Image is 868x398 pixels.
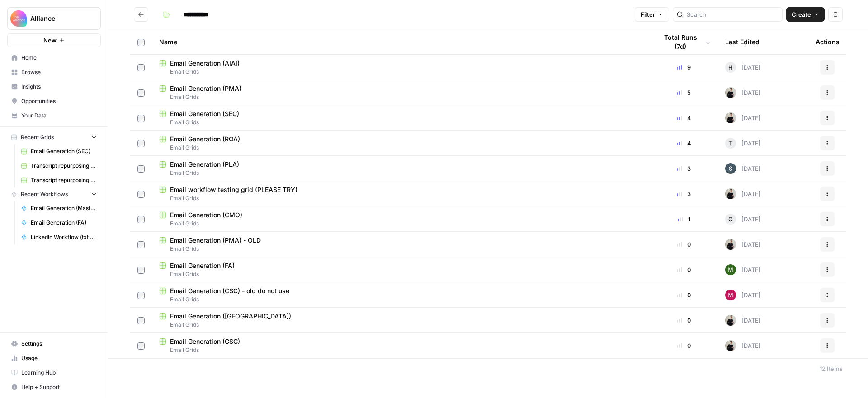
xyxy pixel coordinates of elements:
[17,201,101,215] a: Email Generation (Master)
[725,29,759,54] div: Last Edited
[725,239,736,250] img: rzyuksnmva7rad5cmpd7k6b2ndco
[725,112,736,123] img: rzyuksnmva7rad5cmpd7k6b2ndco
[159,245,643,253] span: Email Grids
[159,194,643,202] span: Email Grids
[7,131,101,144] button: Recent Grids
[725,188,761,199] div: [DATE]
[170,286,289,295] span: Email Generation (CSC) - old do not use
[657,113,711,122] div: 4
[7,365,101,380] a: Learning Hub
[17,215,101,230] a: Email Generation (FA)
[7,94,101,108] a: Opportunities
[159,261,643,278] a: Email Generation (FA)Email Grids
[725,87,761,98] div: [DATE]
[7,33,101,47] button: New
[170,337,240,346] span: Email Generation (CSC)
[7,108,101,123] a: Your Data
[657,189,711,198] div: 3
[31,204,97,212] span: Email Generation (Master)
[657,290,711,300] div: 0
[31,176,97,184] span: Transcript repurposing (FA)
[30,14,85,23] span: Alliance
[159,93,643,101] span: Email Grids
[725,163,761,174] div: [DATE]
[725,138,761,149] div: [DATE]
[159,346,643,354] span: Email Grids
[7,337,101,351] a: Settings
[159,29,643,54] div: Name
[816,29,840,54] div: Actions
[159,321,643,329] span: Email Grids
[728,63,733,72] span: H
[7,351,101,365] a: Usage
[159,185,643,202] a: Email workflow testing grid (PLEASE TRY)Email Grids
[31,162,97,170] span: Transcript repurposing (CSC)
[725,340,761,351] div: [DATE]
[725,62,761,73] div: [DATE]
[159,236,643,253] a: Email Generation (PMA) - OLDEmail Grids
[159,84,643,101] a: Email Generation (PMA)Email Grids
[657,215,711,224] div: 1
[657,63,711,72] div: 9
[725,188,736,199] img: rzyuksnmva7rad5cmpd7k6b2ndco
[657,29,711,54] div: Total Runs (7d)
[687,10,778,19] input: Search
[21,383,97,391] span: Help + Support
[170,160,239,169] span: Email Generation (PLA)
[31,219,97,227] span: Email Generation (FA)
[725,290,736,300] img: zisfsfjavtjatavadd4sac4votan
[21,68,97,76] span: Browse
[43,36,57,45] span: New
[657,164,711,173] div: 3
[159,118,643,126] span: Email Grids
[159,286,643,304] a: Email Generation (CSC) - old do not useEmail Grids
[21,354,97,362] span: Usage
[725,290,761,300] div: [DATE]
[17,159,101,173] a: Transcript repurposing (CSC)
[7,380,101,394] button: Help + Support
[657,265,711,274] div: 0
[159,68,643,76] span: Email Grids
[7,7,101,30] button: Workspace: Alliance
[10,10,27,27] img: Alliance Logo
[159,337,643,354] a: Email Generation (CSC)Email Grids
[786,7,825,22] button: Create
[792,10,811,19] span: Create
[641,10,655,19] span: Filter
[159,169,643,177] span: Email Grids
[725,239,761,250] div: [DATE]
[725,214,761,225] div: [DATE]
[21,54,97,62] span: Home
[159,220,643,228] span: Email Grids
[170,59,240,68] span: Email Generation (AIAI)
[21,340,97,348] span: Settings
[159,312,643,329] a: Email Generation ([GEOGRAPHIC_DATA])Email Grids
[7,80,101,94] a: Insights
[170,236,261,245] span: Email Generation (PMA) - OLD
[729,139,732,148] span: T
[657,316,711,325] div: 0
[159,135,643,152] a: Email Generation (ROA)Email Grids
[657,341,711,350] div: 0
[31,147,97,155] span: Email Generation (SEC)
[725,264,736,275] img: l5bw1boy7i1vzeyb5kvp5qo3zmc4
[159,59,643,76] a: Email Generation (AIAI)Email Grids
[31,233,97,241] span: LinkedIn Workflow (txt files)
[170,211,242,220] span: Email Generation (CMO)
[725,315,736,326] img: rzyuksnmva7rad5cmpd7k6b2ndco
[17,173,101,187] a: Transcript repurposing (FA)
[725,112,761,123] div: [DATE]
[21,190,68,198] span: Recent Workflows
[635,7,669,22] button: Filter
[728,215,733,224] span: C
[820,364,843,373] div: 12 Items
[159,109,643,126] a: Email Generation (SEC)Email Grids
[159,270,643,278] span: Email Grids
[17,230,101,244] a: LinkedIn Workflow (txt files)
[170,135,240,144] span: Email Generation (ROA)
[159,144,643,152] span: Email Grids
[657,139,711,148] div: 4
[170,185,297,194] span: Email workflow testing grid (PLEASE TRY)
[21,112,97,120] span: Your Data
[170,84,241,93] span: Email Generation (PMA)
